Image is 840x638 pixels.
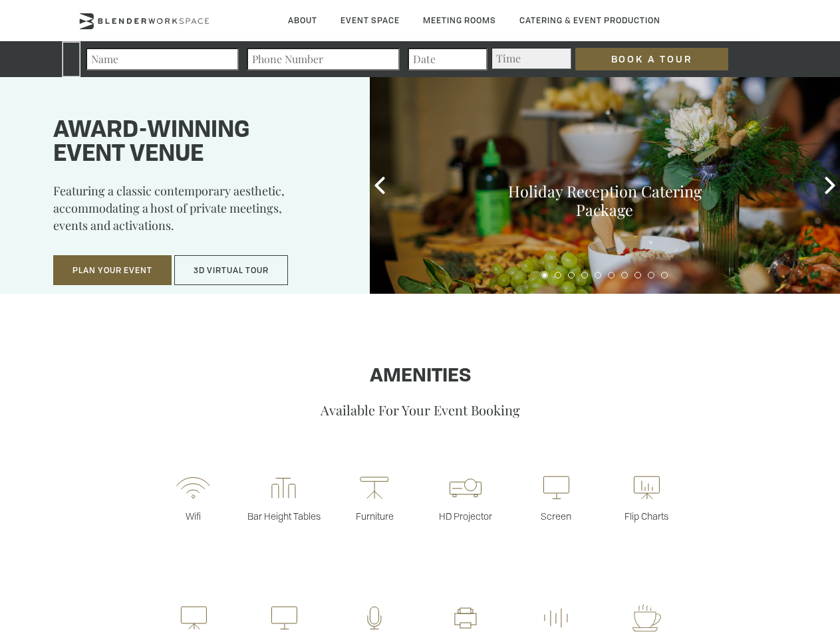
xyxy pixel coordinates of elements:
p: Flip Charts [601,510,692,522]
button: 3D Virtual Tour [174,255,288,286]
input: Book a Tour [575,48,728,70]
input: Date [408,48,488,70]
h1: Amenities [42,366,798,387]
input: Name [86,48,239,70]
a: Holiday Reception Catering Package [508,181,702,220]
p: Bar Height Tables [239,510,329,522]
input: Phone Number [247,48,400,70]
h1: Award-winning event venue [53,119,337,167]
p: Available For Your Event Booking [42,401,798,419]
p: HD Projector [420,510,511,522]
p: Screen [511,510,601,522]
p: Furniture [329,510,420,522]
iframe: Chat Widget [773,574,840,638]
p: Wifi [148,510,238,522]
p: Featuring a classic contemporary aesthetic, accommodating a host of private meetings, events and ... [53,182,337,243]
button: Plan Your Event [53,255,172,286]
